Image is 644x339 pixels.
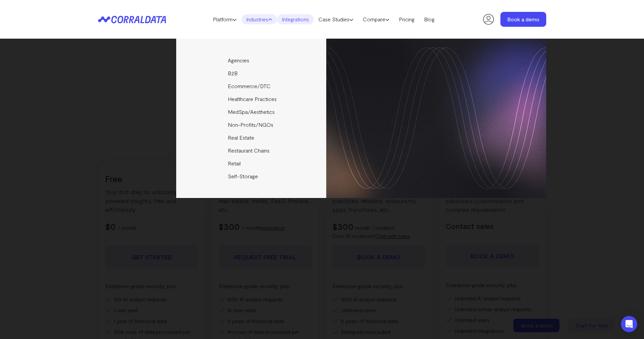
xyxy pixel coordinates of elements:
a: Industries [241,14,277,24]
a: Real Estate [176,131,327,144]
a: Self-Storage [176,170,327,183]
a: Case Studies [314,14,358,24]
a: Blog [419,14,439,24]
a: Integrations [277,14,314,24]
a: MedSpa/Aesthetics [176,105,327,118]
a: Non-Profits/NGOs [176,118,327,131]
a: Book a demo [500,12,546,27]
a: B2B [176,67,327,80]
div: Open Intercom Messenger [621,316,637,332]
a: Platform [208,14,241,24]
a: Retail [176,157,327,170]
a: Restaurant Chains [176,144,327,157]
a: Compare [358,14,394,24]
a: Ecommerce/DTC [176,80,327,93]
a: Pricing [394,14,419,24]
a: Healthcare Practices [176,93,327,105]
a: Agencies [176,54,327,67]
